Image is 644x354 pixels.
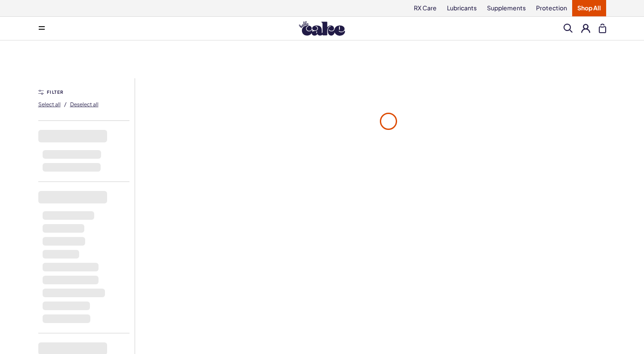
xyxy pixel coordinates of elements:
span: Select all [38,101,61,108]
span: Deselect all [70,101,99,108]
img: Hello Cake [299,21,345,36]
span: / [64,100,67,108]
button: Deselect all [70,97,99,111]
button: Select all [38,97,61,111]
